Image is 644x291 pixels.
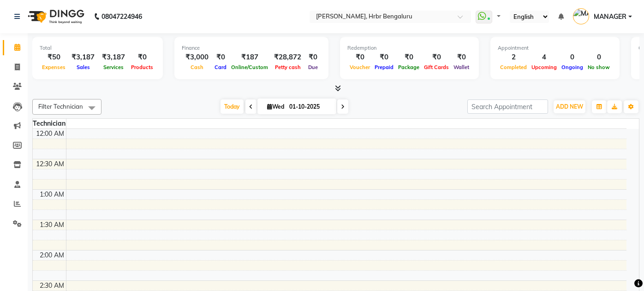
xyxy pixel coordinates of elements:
[212,64,229,70] span: Card
[467,99,548,114] input: Search Appointment
[422,52,451,63] div: ₹0
[396,52,422,63] div: ₹0
[347,44,471,52] div: Redemption
[182,44,321,52] div: Finance
[221,99,244,114] span: Today
[529,52,559,63] div: 4
[594,12,626,22] span: MANAGER
[212,52,229,63] div: ₹0
[451,52,471,63] div: ₹0
[451,64,471,70] span: Wallet
[74,64,92,70] span: Sales
[229,64,270,70] span: Online/Custom
[498,52,529,63] div: 2
[182,52,212,63] div: ₹3,000
[347,64,372,70] span: Voucher
[101,64,126,70] span: Services
[129,52,155,63] div: ₹0
[38,103,83,110] span: Filter Technician
[559,52,585,63] div: 0
[372,52,396,63] div: ₹0
[422,64,451,70] span: Gift Cards
[34,129,66,139] div: 12:00 AM
[33,119,66,128] div: Technician
[40,64,68,70] span: Expenses
[498,64,529,70] span: Completed
[306,64,320,70] span: Due
[265,103,286,110] span: Wed
[229,52,270,63] div: ₹187
[68,52,98,63] div: ₹3,187
[556,103,583,110] span: ADD NEW
[273,64,303,70] span: Petty cash
[305,52,321,63] div: ₹0
[396,64,422,70] span: Package
[188,64,206,70] span: Cash
[24,4,87,29] img: logo
[529,64,559,70] span: Upcoming
[38,190,66,199] div: 1:00 AM
[40,52,68,63] div: ₹50
[559,64,585,70] span: Ongoing
[270,52,305,63] div: ₹28,872
[585,52,612,63] div: 0
[98,52,129,63] div: ₹3,187
[129,64,155,70] span: Products
[38,250,66,260] div: 2:00 AM
[498,44,612,52] div: Appointment
[38,220,66,230] div: 1:30 AM
[554,100,585,113] button: ADD NEW
[101,4,142,29] b: 08047224946
[585,64,612,70] span: No show
[347,52,372,63] div: ₹0
[34,159,66,169] div: 12:30 AM
[372,64,396,70] span: Prepaid
[573,8,589,24] img: MANAGER
[38,281,66,291] div: 2:30 AM
[286,100,333,114] input: 2025-10-01
[40,44,155,52] div: Total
